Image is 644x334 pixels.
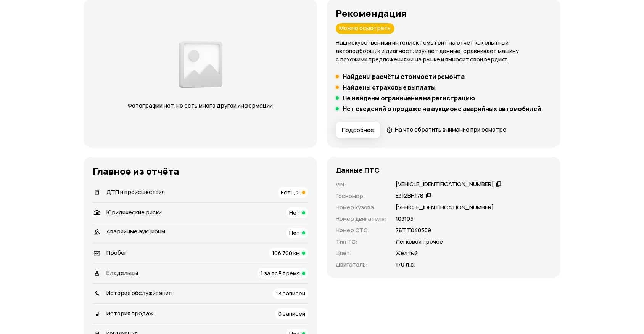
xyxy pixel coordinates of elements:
[336,238,386,246] p: Тип ТС :
[343,94,475,102] h5: Не найдены ограничения на регистрацию
[93,166,308,177] h3: Главное из отчёта
[336,249,386,257] p: Цвет :
[289,209,300,217] span: Нет
[396,260,415,269] p: 170 л.с.
[336,192,386,200] p: Госномер :
[336,260,386,269] p: Двигатель :
[121,101,280,110] p: Фотографий нет, но есть много другой информации
[343,105,541,112] h5: Нет сведений о продаже на аукционе аварийных автомобилей
[386,125,506,133] a: На что обратить внимание при осмотре
[396,180,494,188] div: [VEHICLE_IDENTIFICATION_NUMBER]
[336,122,380,138] button: Подробнее
[396,226,431,234] p: 78ТТ040359
[336,39,551,64] p: Наш искусственный интеллект смотрит на отчёт как опытный автоподборщик и диагност: изучает данные...
[276,289,305,297] span: 18 записей
[336,226,386,234] p: Номер СТС :
[272,249,300,257] span: 106 700 км
[278,310,305,318] span: 0 записей
[336,215,386,223] p: Номер двигателя :
[336,23,394,34] div: Можно осмотреть
[396,215,414,223] p: 103105
[106,309,153,317] span: История продаж
[106,289,172,297] span: История обслуживания
[343,83,436,91] h5: Найдены страховые выплаты
[106,208,162,216] span: Юридические риски
[396,192,423,200] div: Е312ВН178
[395,125,506,133] span: На что обратить внимание при осмотре
[396,203,494,212] p: [VEHICLE_IDENTIFICATION_NUMBER]
[396,238,443,246] p: Легковой прочее
[106,269,138,277] span: Владельцы
[336,180,386,189] p: VIN :
[336,166,380,174] h4: Данные ПТС
[396,249,418,257] p: Желтый
[343,73,465,80] h5: Найдены расчёты стоимости ремонта
[336,203,386,212] p: Номер кузова :
[342,126,374,134] span: Подробнее
[261,269,300,277] span: 1 за всё время
[177,37,225,92] img: d89e54fb62fcf1f0.png
[106,227,165,235] span: Аварийные аукционы
[289,229,300,237] span: Нет
[106,249,127,257] span: Пробег
[106,188,165,196] span: ДТП и происшествия
[336,8,551,19] h3: Рекомендация
[281,188,300,196] span: Есть, 2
